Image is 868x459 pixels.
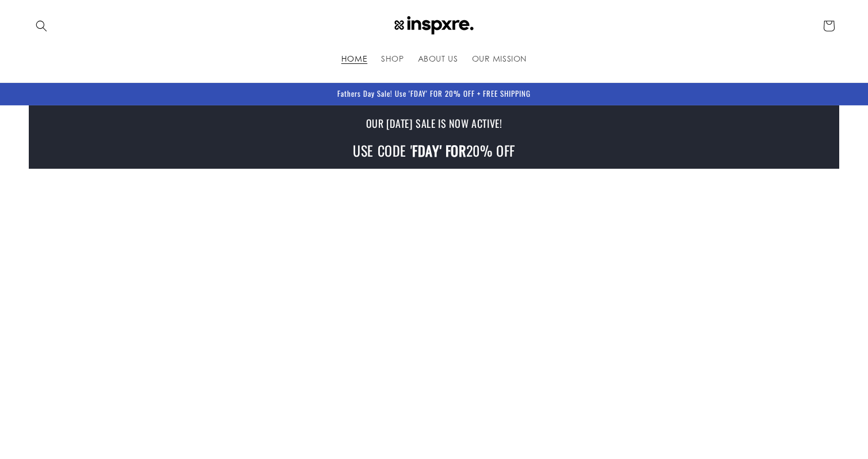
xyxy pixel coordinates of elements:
h2: USE CODE ' 20% OFF [210,142,658,160]
span: SHOP [381,54,403,64]
strong: FDAY' FOR [412,140,466,161]
a: OUR MISSION [465,47,534,71]
span: Fathers Day Sale! Use 'FDAY' FOR 20% OFF + FREE SHIPPING [337,88,531,99]
a: INSPXRE [384,12,485,40]
summary: Search [29,13,54,39]
a: SHOP [374,47,410,71]
img: INSPXRE [388,16,480,36]
span: OUR MISSION [472,54,527,64]
span: ABOUT US [418,54,458,64]
a: ABOUT US [411,47,465,71]
span: HOME [341,54,367,64]
h3: OUR [DATE] SALE IS NOW ACTIVE! [210,117,658,130]
a: HOME [334,47,374,71]
div: Announcement [29,83,839,105]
